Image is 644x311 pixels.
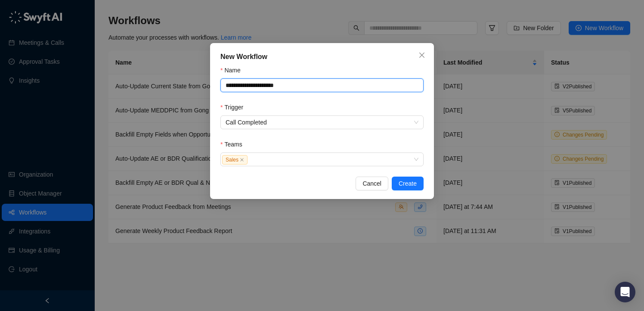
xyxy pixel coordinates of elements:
[362,179,381,188] span: Cancel
[356,177,388,190] button: Cancel
[222,155,248,165] span: Sales
[399,179,417,188] span: Create
[226,116,418,129] span: Call Completed
[220,103,249,112] label: Trigger
[615,282,635,302] div: Open Intercom Messenger
[220,140,248,149] label: Teams
[220,78,424,92] input: Name
[240,158,244,162] span: close
[418,52,425,59] span: close
[220,52,424,62] div: New Workflow
[220,65,247,75] label: Name
[415,48,429,62] button: Close
[392,177,424,190] button: Create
